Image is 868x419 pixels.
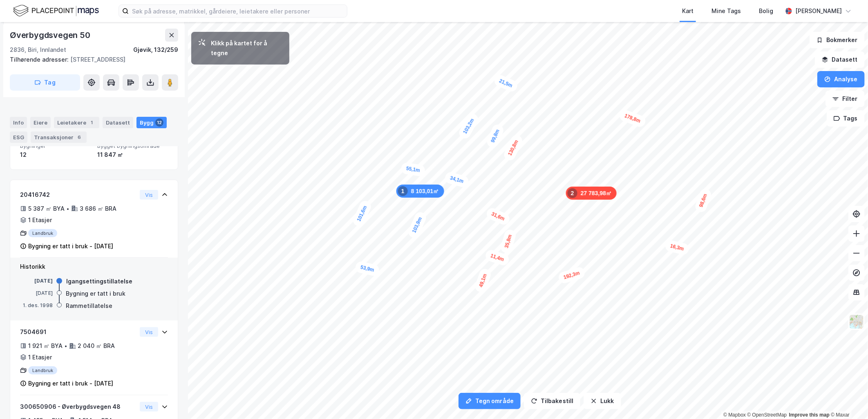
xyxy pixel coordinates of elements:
div: Map marker [457,112,480,140]
div: Bygning er tatt i bruk [66,289,125,299]
div: [DATE] [20,277,53,285]
div: Map marker [694,187,713,214]
div: 6 [75,133,83,141]
div: Map marker [664,239,690,256]
div: Gjøvik, 132/259 [133,45,178,55]
button: Vis [140,402,158,412]
div: Rammetillatelse [66,301,112,311]
div: • [64,343,67,349]
div: • [66,205,69,212]
button: Lukk [584,393,621,409]
input: Søk på adresse, matrikkel, gårdeiere, leietakere eller personer [129,5,347,17]
div: 3 686 ㎡ BRA [80,204,116,214]
div: Map marker [502,134,524,162]
div: 11 847 ㎡ [97,150,168,160]
div: Map marker [557,266,586,285]
div: Øverbygdsvegen 50 [10,29,92,42]
div: Leietakere [54,117,99,128]
span: Tilhørende adresser: [10,56,70,63]
img: logo.f888ab2527a4732fd821a326f86c7f29.svg [13,4,99,18]
div: Info [10,117,27,128]
a: Improve this map [789,412,830,418]
div: Map marker [407,211,428,239]
a: OpenStreetMap [747,412,787,418]
div: [STREET_ADDRESS] [10,55,172,65]
div: Datasett [103,117,133,128]
button: Tegn område [459,393,521,409]
div: Map marker [400,162,426,177]
div: [PERSON_NAME] [795,6,842,16]
div: Map marker [396,185,444,198]
div: 12 [20,150,91,160]
div: Kart [682,6,694,16]
div: Map marker [566,187,617,200]
div: 7504691 [20,327,136,337]
div: Map marker [618,109,647,129]
div: 12 [155,118,163,127]
div: Map marker [474,267,492,294]
div: Bygning er tatt i bruk - [DATE] [28,241,113,251]
div: 1 [88,118,96,127]
span: Bygget bygningsområde [97,143,168,149]
div: Bygning er tatt i bruk - [DATE] [28,379,113,388]
div: 5 387 ㎡ BYA [28,204,65,214]
button: Tag [10,74,80,91]
div: Bolig [759,6,773,16]
button: Vis [140,190,158,200]
div: Map marker [484,249,510,267]
div: Mine Tags [711,6,741,16]
div: 1 921 ㎡ BYA [28,341,63,351]
div: 2 [568,188,577,198]
button: Filter [825,91,865,107]
div: Bygg [136,117,167,128]
div: [DATE] [20,290,53,297]
div: Transaksjoner [31,131,87,143]
button: Vis [140,327,158,337]
div: 1 Etasjer [28,352,52,362]
div: Eiere [30,117,51,128]
div: Historikk [20,262,168,272]
button: Analyse [817,71,865,87]
button: Datasett [815,51,865,68]
div: 2836, Biri, Innlandet [10,45,66,55]
a: Mapbox [723,412,746,418]
div: 1 [398,186,408,196]
button: Bokmerker [810,32,865,48]
div: Map marker [499,228,517,254]
div: 1 Etasjer [28,215,52,225]
button: Tags [827,110,865,127]
span: Bygninger [20,143,91,149]
div: Map marker [493,74,519,94]
div: Map marker [485,123,506,149]
div: Map marker [485,207,511,227]
img: Z [849,314,864,330]
iframe: Chat Widget [827,380,868,419]
div: Klikk på kartet for å tegne [211,38,283,58]
div: 20416742 [20,190,136,200]
div: Igangsettingstillatelse [66,276,132,286]
div: Map marker [355,261,380,277]
div: 2 040 ㎡ BRA [78,341,115,351]
div: 300650906 - Øverbygdsvegen 48 [20,402,136,412]
div: ESG [10,131,27,143]
button: Tilbakestill [524,393,580,409]
div: Map marker [444,171,470,189]
div: Map marker [351,199,373,228]
div: 1. des. 1998 [20,302,53,309]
